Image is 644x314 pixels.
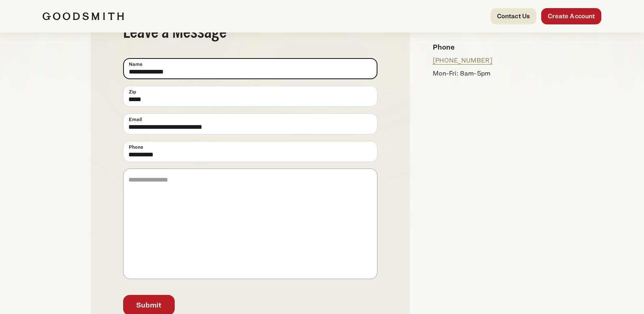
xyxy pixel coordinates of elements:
[129,116,142,123] span: Email
[433,41,547,52] h4: Phone
[123,24,377,42] h2: Leave a Message
[129,61,143,68] span: Name
[433,69,547,78] p: Mon-Fri: 8am-5pm
[43,12,124,20] img: Goodsmith
[129,143,143,151] span: Phone
[433,56,492,64] a: [PHONE_NUMBER]
[490,8,537,24] a: Contact Us
[129,88,136,95] span: Zip
[541,8,601,24] a: Create Account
